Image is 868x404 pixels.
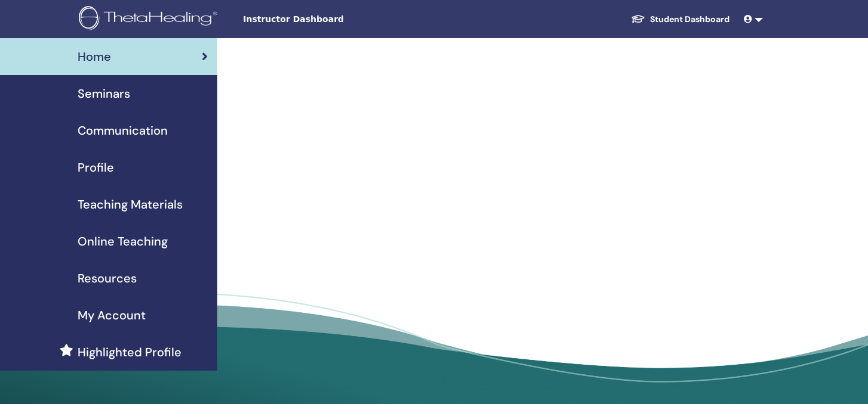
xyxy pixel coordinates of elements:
span: Online Teaching [78,232,168,250]
span: Seminars [78,85,130,102]
span: Instructor Dashboard [243,13,422,26]
img: logo.png [79,6,221,33]
span: Profile [78,159,114,176]
img: graduation-cap-white.svg [631,14,645,24]
span: Teaching Materials [78,195,183,213]
span: My Account [78,306,146,324]
span: Communication [78,122,168,139]
span: Home [78,48,111,66]
span: Highlighted Profile [78,343,181,361]
a: Student Dashboard [621,8,739,30]
span: Resources [78,269,137,287]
